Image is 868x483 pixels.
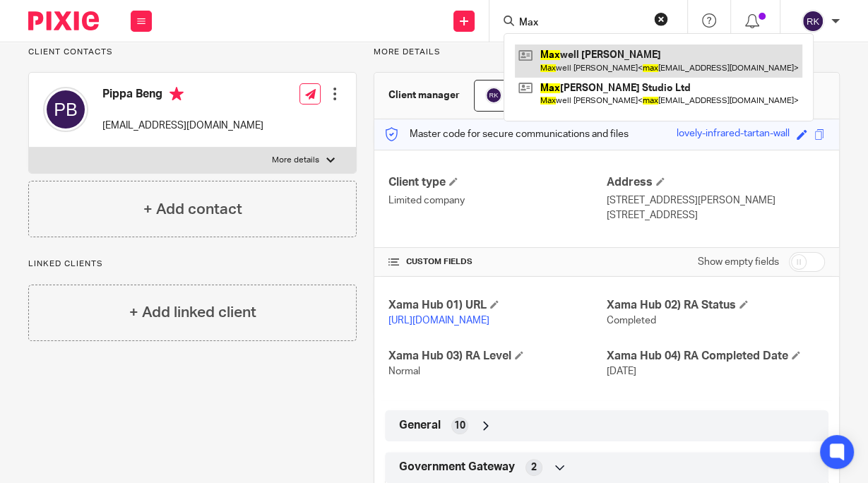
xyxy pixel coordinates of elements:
h4: CUSTOM FIELDS [388,256,607,268]
input: Search [518,17,645,30]
span: Normal [388,366,420,376]
h4: + Add linked client [129,302,256,323]
span: Government Gateway [399,460,515,475]
h4: Client type [388,175,607,190]
i: Primary [170,87,184,101]
img: svg%3E [802,10,824,32]
p: More details [272,155,319,166]
button: Clear [654,12,668,26]
img: svg%3E [43,87,88,132]
p: Linked clients [28,258,357,270]
span: 10 [454,419,465,433]
img: Pixie [28,11,99,30]
p: Master code for secure communications and files [385,127,629,141]
p: Limited company [388,193,607,208]
p: [EMAIL_ADDRESS][DOMAIN_NAME] [102,119,263,133]
span: [DATE] [607,366,636,376]
label: Show empty fields [698,255,779,269]
h4: Xama Hub 02) RA Status [607,298,825,313]
img: svg%3E [485,87,502,104]
div: lovely-infrared-tartan-wall [677,126,790,143]
h4: Xama Hub 03) RA Level [388,349,607,364]
span: General [399,418,441,433]
h4: Xama Hub 04) RA Completed Date [607,349,825,364]
h4: + Add contact [143,198,242,220]
p: Client contacts [28,47,357,58]
span: 2 [531,460,537,475]
a: [URL][DOMAIN_NAME] [388,316,489,326]
h3: Client manager [388,88,460,102]
h4: Pippa Beng [102,87,263,105]
h4: Address [607,175,825,190]
p: [STREET_ADDRESS][PERSON_NAME] [607,193,825,208]
p: [STREET_ADDRESS] [607,208,825,222]
span: Completed [607,316,656,326]
p: More details [374,47,840,58]
h4: Xama Hub 01) URL [388,298,607,313]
